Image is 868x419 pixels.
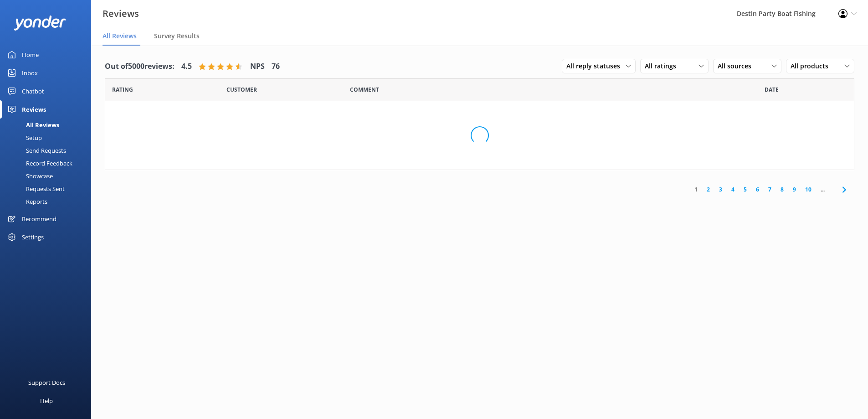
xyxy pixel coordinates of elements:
div: Reports [5,195,47,208]
a: 4 [727,185,739,194]
h4: Out of 5000 reviews: [105,61,175,72]
a: Record Feedback [5,157,91,170]
img: yonder-white-logo.png [14,16,66,31]
a: Setup [5,131,91,144]
h3: Reviews [103,6,139,21]
span: All products [791,61,834,71]
a: 2 [702,185,714,194]
a: Showcase [5,170,91,182]
h4: 4.5 [181,61,192,72]
a: 9 [788,185,801,194]
div: Settings [22,228,44,246]
a: 5 [739,185,751,194]
div: Recommend [22,210,56,228]
div: Requests Sent [5,182,65,195]
span: Date [226,85,257,94]
a: Reports [5,195,91,208]
div: Support Docs [28,373,65,392]
span: ... [816,185,829,194]
a: 8 [776,185,788,194]
div: Record Feedback [5,157,72,170]
div: Send Requests [5,144,66,157]
div: Setup [5,131,42,144]
div: All Reviews [5,119,59,131]
a: 7 [764,185,776,194]
div: Help [40,392,53,410]
a: 1 [690,185,702,194]
a: Requests Sent [5,182,91,195]
div: Home [22,46,39,64]
a: All Reviews [5,119,91,131]
span: All Reviews [103,31,137,41]
div: Chatbot [22,82,44,100]
span: Question [350,85,379,94]
a: 6 [751,185,764,194]
span: Date [765,85,779,94]
span: Survey Results [154,31,200,41]
a: 3 [714,185,727,194]
div: Reviews [22,100,46,119]
span: All sources [718,61,757,71]
h4: 76 [272,61,280,72]
h4: NPS [250,61,265,72]
span: All ratings [645,61,682,71]
span: All reply statuses [566,61,626,71]
div: Inbox [22,64,38,82]
div: Showcase [5,170,53,182]
a: Send Requests [5,144,91,157]
a: 10 [801,185,816,194]
span: Date [112,85,133,94]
